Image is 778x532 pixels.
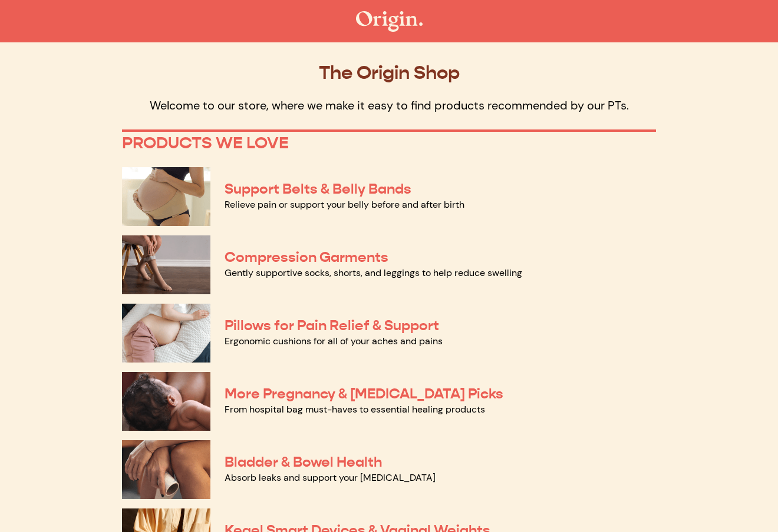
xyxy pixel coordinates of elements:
img: Support Belts & Belly Bands [122,167,210,226]
img: Bladder & Bowel Health [122,440,210,499]
p: Welcome to our store, where we make it easy to find products recommended by our PTs. [122,98,656,113]
p: The Origin Shop [122,61,656,84]
a: Support Belts & Belly Bands [225,180,411,198]
a: Ergonomic cushions for all of your aches and pains [225,335,443,347]
a: More Pregnancy & [MEDICAL_DATA] Picks [225,385,503,403]
p: PRODUCTS WE LOVE [122,133,656,153]
a: Bladder & Bowel Health [225,453,382,471]
img: Pillows for Pain Relief & Support [122,304,210,363]
a: Compression Garments [225,248,388,266]
img: The Origin Shop [356,11,423,32]
a: Pillows for Pain Relief & Support [225,317,439,334]
img: More Pregnancy & Postpartum Picks [122,372,210,431]
a: From hospital bag must-haves to essential healing products [225,403,485,415]
a: Relieve pain or support your belly before and after birth [225,198,464,211]
img: Compression Garments [122,235,210,294]
a: Absorb leaks and support your [MEDICAL_DATA] [225,471,436,484]
a: Gently supportive socks, shorts, and leggings to help reduce swelling [225,267,522,279]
